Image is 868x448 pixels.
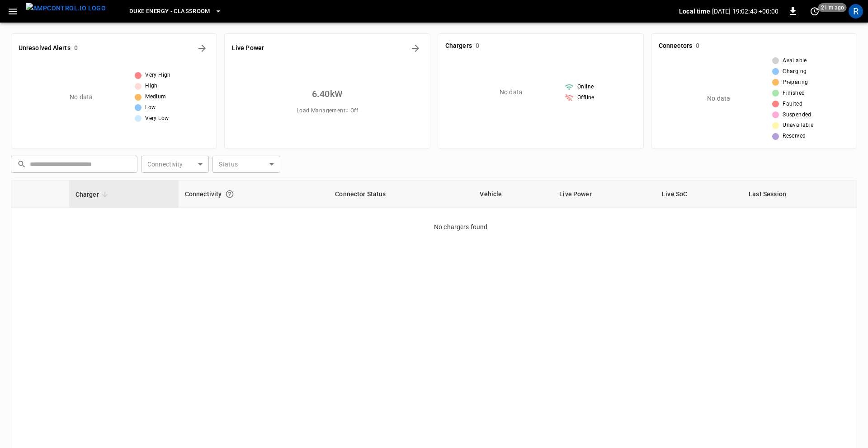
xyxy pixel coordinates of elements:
div: profile-icon [849,4,863,18]
span: Faulted [783,100,802,109]
th: Live Power [553,180,656,208]
span: Finished [783,89,805,98]
h6: 6.40 kW [312,87,343,101]
th: Last Session [742,180,857,208]
h6: 0 [74,43,78,53]
span: Suspended [783,111,811,120]
p: Local time [679,7,710,16]
button: Duke Energy - Classroom [126,3,226,20]
th: Vehicle [473,180,553,208]
span: Very Low [145,114,169,123]
p: No chargers found [434,208,857,232]
h6: Chargers [445,41,472,51]
th: Connector Status [329,180,473,208]
button: Connection between the charger and our software. [222,186,238,202]
span: Charger [75,189,111,200]
span: Load Management = Off [297,106,358,115]
span: 21 m ago [818,3,847,12]
h6: 0 [696,41,699,51]
img: ampcontrol.io logo [26,3,106,14]
span: Offline [577,93,594,102]
p: No data [500,88,523,97]
button: All Alerts [195,41,209,55]
h6: Connectors [659,41,692,51]
h6: Unresolved Alerts [19,43,71,53]
p: No data [70,92,93,102]
span: Very High [145,71,171,80]
span: Medium [145,92,166,102]
button: set refresh interval [807,4,822,18]
h6: 0 [476,41,479,51]
p: No data [707,94,730,103]
p: [DATE] 19:02:43 +00:00 [712,7,778,16]
span: Duke Energy - Classroom [129,6,210,17]
th: Live SoC [656,180,742,208]
span: Charging [783,67,807,76]
h6: Live Power [232,43,264,53]
span: Unavailable [783,121,813,130]
div: Connectivity [185,186,323,202]
span: High [145,82,158,91]
button: Energy Overview [408,41,423,55]
span: Available [783,56,807,65]
span: Preparing [783,78,808,87]
span: Low [145,103,156,112]
span: Online [577,83,594,92]
span: Reserved [783,132,806,141]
